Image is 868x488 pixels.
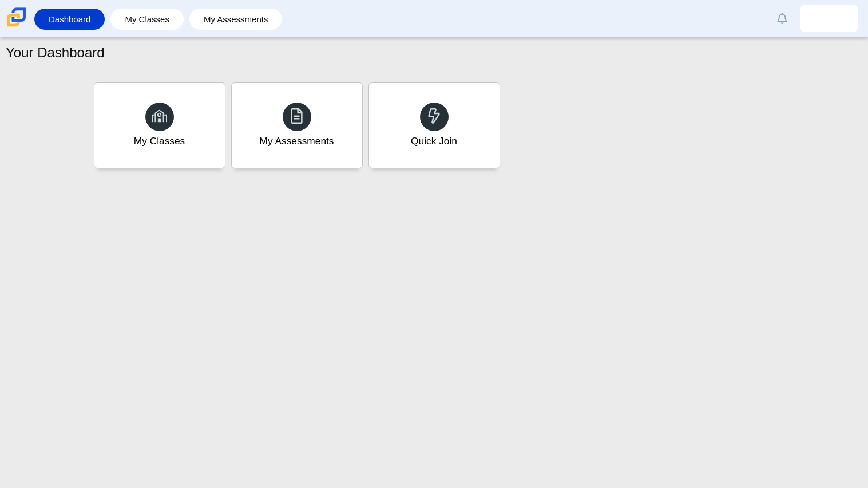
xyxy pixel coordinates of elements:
[820,9,838,27] img: itzel.gonzalez-mor.RjmVtl
[40,9,99,30] a: Dashboard
[260,134,334,148] div: My Assessments
[195,9,277,30] a: My Assessments
[94,82,225,168] a: My Classes
[800,5,858,32] a: itzel.gonzalez-mor.RjmVtl
[231,82,363,168] a: My Assessments
[134,134,185,148] div: My Classes
[5,21,29,31] a: Carmen School of Science & Technology
[770,6,795,31] a: Alerts
[116,9,178,30] a: My Classes
[368,82,500,168] a: Quick Join
[5,5,29,29] img: Carmen School of Science & Technology
[411,134,457,148] div: Quick Join
[6,43,105,62] h1: Your Dashboard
